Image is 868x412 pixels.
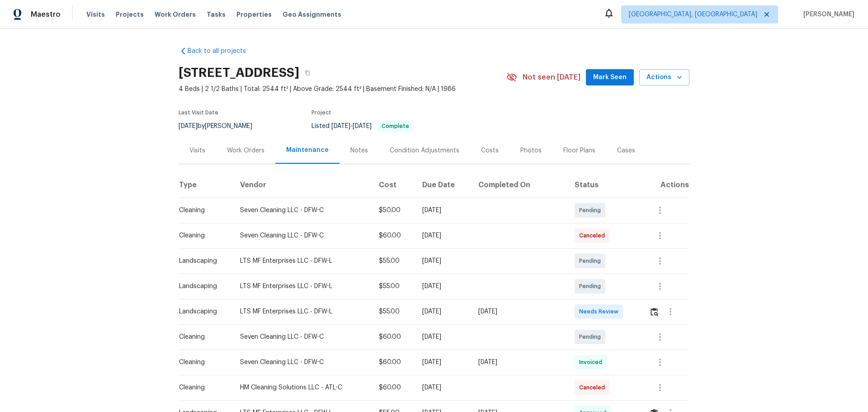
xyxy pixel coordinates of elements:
div: $55.00 [379,282,408,291]
div: LTS MF Enterprises LLC - DFW-L [240,256,364,265]
div: [DATE] [422,358,464,367]
th: Vendor [233,172,372,198]
div: Seven Cleaning LLC - DFW-C [240,206,364,215]
span: [DATE] [353,123,372,129]
span: Complete [378,123,413,129]
div: $55.00 [379,256,408,265]
div: Cleaning [179,231,226,240]
span: Properties [236,10,272,19]
div: Cleaning [179,206,226,215]
div: Condition Adjustments [390,146,459,155]
img: Review Icon [651,308,658,316]
div: Seven Cleaning LLC - DFW-C [240,358,364,367]
div: [DATE] [422,383,464,392]
div: Seven Cleaning LLC - DFW-C [240,332,364,341]
h2: [STREET_ADDRESS] [179,68,299,77]
span: Actions [646,72,682,83]
div: Cleaning [179,332,226,341]
button: Copy Address [299,65,316,81]
span: Tasks [207,11,226,18]
span: Canceled [579,383,609,392]
span: Last Visit Date [179,110,218,115]
span: Pending [579,282,604,291]
span: Not seen [DATE] [523,73,580,82]
div: LTS MF Enterprises LLC - DFW-L [240,282,364,291]
th: Completed On [471,172,567,198]
span: - [331,123,372,129]
th: Due Date [415,172,471,198]
div: Landscaping [179,282,226,291]
span: Pending [579,256,604,265]
div: Maintenance [286,146,329,155]
span: [DATE] [331,123,350,129]
div: $60.00 [379,358,408,367]
span: Invoiced [579,358,606,367]
button: Review Icon [649,301,660,322]
div: Photos [520,146,542,155]
div: Cleaning [179,383,226,392]
div: LTS MF Enterprises LLC - DFW-L [240,307,364,316]
div: [DATE] [478,358,560,367]
span: Projects [116,10,144,19]
th: Status [567,172,642,198]
div: Cases [617,146,635,155]
span: Maestro [31,10,61,19]
span: Work Orders [155,10,196,19]
span: Pending [579,206,604,215]
span: [PERSON_NAME] [800,10,854,19]
span: Visits [86,10,105,19]
span: Pending [579,332,604,341]
span: 4 Beds | 2 1/2 Baths | Total: 2544 ft² | Above Grade: 2544 ft² | Basement Finished: N/A | 1986 [179,85,506,94]
div: [DATE] [422,307,464,316]
span: Listed [311,123,414,129]
th: Actions [642,172,689,198]
div: $60.00 [379,231,408,240]
div: Costs [481,146,499,155]
button: Mark Seen [586,69,634,86]
div: Work Orders [227,146,264,155]
div: by [PERSON_NAME] [179,121,263,132]
div: Seven Cleaning LLC - DFW-C [240,231,364,240]
div: [DATE] [478,307,560,316]
div: HM Cleaning Solutions LLC - ATL-C [240,383,364,392]
a: Back to all projects [179,47,265,56]
div: $60.00 [379,332,408,341]
div: [DATE] [422,282,464,291]
th: Cost [372,172,415,198]
div: [DATE] [422,231,464,240]
span: Project [311,110,331,115]
span: Needs Review [579,307,622,316]
span: Geo Assignments [283,10,341,19]
span: [GEOGRAPHIC_DATA], [GEOGRAPHIC_DATA] [629,10,757,19]
div: Visits [189,146,205,155]
div: [DATE] [422,256,464,265]
span: Canceled [579,231,609,240]
button: Actions [639,69,689,86]
div: Notes [350,146,368,155]
div: $55.00 [379,307,408,316]
div: [DATE] [422,206,464,215]
div: Landscaping [179,307,226,316]
div: Floor Plans [563,146,595,155]
div: Landscaping [179,256,226,265]
div: [DATE] [422,332,464,341]
div: $60.00 [379,383,408,392]
th: Type [179,172,233,198]
div: $50.00 [379,206,408,215]
span: Mark Seen [593,72,627,83]
div: Cleaning [179,358,226,367]
span: [DATE] [179,123,198,129]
